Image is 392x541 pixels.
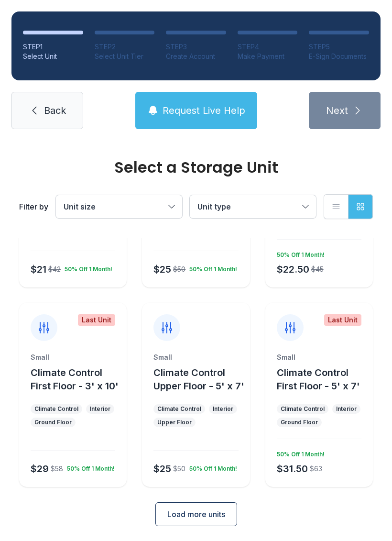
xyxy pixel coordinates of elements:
div: Small [31,353,115,362]
div: Create Account [166,52,226,61]
div: Make Payment [238,52,298,61]
div: E-Sign Documents [309,52,369,61]
div: Interior [90,405,110,413]
button: Climate Control First Floor - 3' x 10' [31,366,123,393]
div: Last Unit [324,314,361,326]
span: Unit size [64,202,96,211]
div: Interior [336,405,357,413]
div: Last Unit [78,314,115,326]
div: $22.50 [277,263,309,276]
div: $21 [31,263,46,276]
div: $25 [153,263,171,276]
button: Climate Control First Floor - 5' x 7' [277,366,369,393]
button: Unit size [56,195,182,218]
span: Back [44,104,66,117]
div: Ground Floor [34,419,72,426]
div: Select Unit Tier [95,52,155,61]
div: Upper Floor [157,419,192,426]
span: Load more units [167,508,225,520]
span: Request Live Help [163,104,245,117]
div: Small [277,353,361,362]
span: Unit type [197,202,231,211]
div: 50% Off 1 Month! [185,461,237,473]
div: 50% Off 1 Month! [185,262,237,273]
div: Interior [213,405,233,413]
div: $42 [48,265,61,274]
div: $29 [31,462,49,475]
div: 50% Off 1 Month! [273,447,325,458]
button: Climate Control Upper Floor - 5' x 7' [153,366,246,393]
div: $45 [311,265,324,274]
div: 50% Off 1 Month! [273,247,325,259]
div: 50% Off 1 Month! [63,461,115,473]
span: Climate Control First Floor - 3' x 10' [31,367,119,392]
div: STEP 1 [23,42,83,52]
div: $63 [310,464,322,474]
div: Climate Control [34,405,78,413]
div: $31.50 [277,462,308,475]
span: Climate Control Upper Floor - 5' x 7' [153,367,244,392]
div: Ground Floor [281,419,318,426]
div: STEP 2 [95,42,155,52]
div: Climate Control [157,405,201,413]
div: STEP 5 [309,42,369,52]
div: $50 [173,464,185,474]
span: Climate Control First Floor - 5' x 7' [277,367,360,392]
div: $50 [173,265,185,274]
div: 50% Off 1 Month! [61,262,112,273]
div: Filter by [19,201,48,212]
div: $25 [153,462,171,475]
div: STEP 4 [238,42,298,52]
div: Select a Storage Unit [19,160,373,175]
div: Small [153,353,238,362]
button: Unit type [190,195,316,218]
div: STEP 3 [166,42,226,52]
span: Next [326,104,348,117]
div: $58 [51,464,63,474]
div: Select Unit [23,52,83,61]
div: Climate Control [281,405,325,413]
